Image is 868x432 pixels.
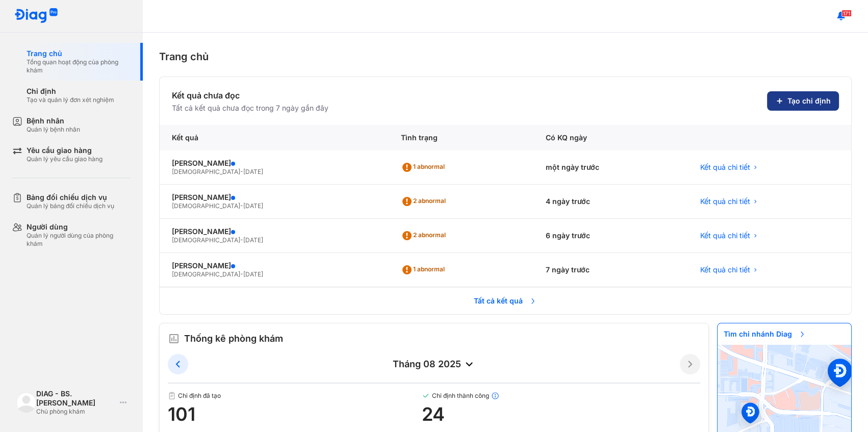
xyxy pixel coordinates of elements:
[27,202,114,210] div: Quản lý bảng đối chiếu dịch vụ
[27,193,114,202] div: Bảng đối chiếu dịch vụ
[27,87,114,96] div: Chỉ định
[172,159,376,168] div: [PERSON_NAME]
[168,392,176,400] img: document.50c4cfd0.svg
[240,236,243,244] span: -
[27,96,114,104] div: Tạo và quản lý đơn xét nghiệm
[401,262,449,278] div: 1 abnormal
[36,389,116,408] div: DIAG - BS. [PERSON_NAME]
[188,358,680,370] div: tháng 08 2025
[172,168,240,175] span: [DEMOGRAPHIC_DATA]
[243,168,263,175] span: [DATE]
[700,231,750,240] span: Kết quả chi tiết
[14,8,58,24] img: logo
[16,392,36,412] img: logo
[240,202,243,210] span: -
[160,125,389,150] div: Kết quả
[27,155,103,163] div: Quản lý yêu cầu giao hàng
[172,261,376,270] div: [PERSON_NAME]
[27,125,80,134] div: Quản lý bệnh nhân
[36,408,116,416] div: Chủ phòng khám
[533,185,687,219] div: 4 ngày trước
[240,168,243,175] span: -
[422,392,430,400] img: checked-green.01cc79e0.svg
[787,96,831,106] span: Tạo chỉ định
[184,332,283,346] span: Thống kê phòng khám
[700,265,750,274] span: Kết quả chi tiết
[422,404,700,424] span: 24
[243,270,263,278] span: [DATE]
[159,49,852,64] div: Trang chủ
[422,392,700,400] span: Chỉ định thành công
[172,193,376,202] div: [PERSON_NAME]
[172,104,328,113] div: Tất cả kết quả chưa đọc trong 7 ngày gần đây
[533,125,687,150] div: Có KQ ngày
[718,323,812,345] span: Tìm chi nhánh Diag
[401,227,450,244] div: 2 abnormal
[243,236,263,244] span: [DATE]
[401,193,450,210] div: 2 abnormal
[533,253,687,287] div: 7 ngày trước
[27,116,80,125] div: Bệnh nhân
[172,236,240,244] span: [DEMOGRAPHIC_DATA]
[172,270,240,278] span: [DEMOGRAPHIC_DATA]
[491,392,499,400] img: info.7e716105.svg
[168,392,422,400] span: Chỉ định đã tạo
[27,58,131,74] div: Tổng quan hoạt động của phòng khám
[533,150,687,185] div: một ngày trước
[700,197,750,206] span: Kết quả chi tiết
[172,202,240,210] span: [DEMOGRAPHIC_DATA]
[767,91,839,111] button: Tạo chỉ định
[389,125,534,150] div: Tình trạng
[27,222,131,232] div: Người dùng
[27,232,131,248] div: Quản lý người dùng của phòng khám
[700,163,750,172] span: Kết quả chi tiết
[172,227,376,236] div: [PERSON_NAME]
[27,49,131,58] div: Trang chủ
[172,89,328,101] div: Kết quả chưa đọc
[27,146,103,155] div: Yêu cầu giao hàng
[401,159,449,175] div: 1 abnormal
[243,202,263,210] span: [DATE]
[168,404,422,424] span: 101
[841,10,852,17] span: 171
[533,219,687,253] div: 6 ngày trước
[240,270,243,278] span: -
[468,290,543,312] span: Tất cả kết quả
[168,333,180,345] img: order.5a6da16c.svg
